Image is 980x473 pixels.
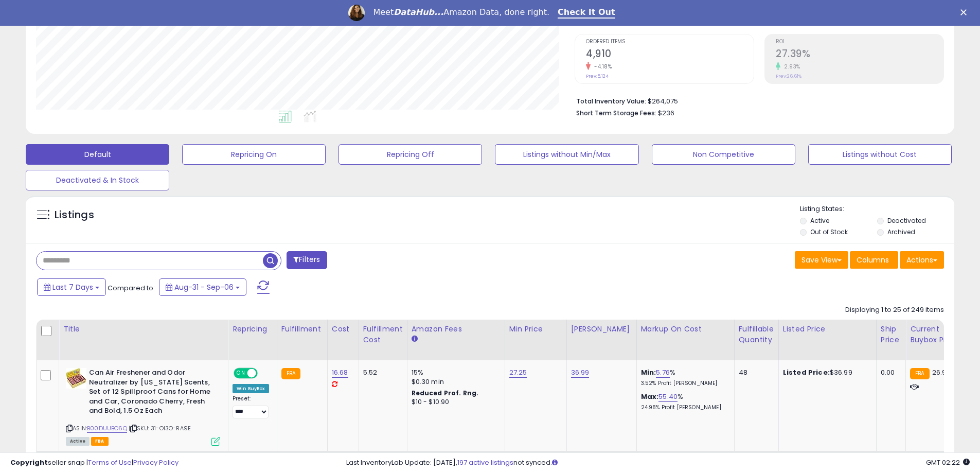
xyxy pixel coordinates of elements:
[281,324,323,335] div: Fulfillment
[233,324,273,335] div: Repricing
[332,367,348,378] a: 16.68
[960,9,971,15] div: Close
[412,398,497,407] div: $10 - $10.90
[641,392,726,411] div: %
[910,368,929,379] small: FBA
[412,324,501,335] div: Amazon Fees
[641,368,726,387] div: %
[739,368,771,377] div: 48
[776,48,943,62] h2: 27.39%
[348,5,365,21] img: Profile image for Georgie
[133,458,179,467] a: Privacy Policy
[256,369,273,378] span: OFF
[571,324,632,335] div: [PERSON_NAME]
[37,278,106,296] button: Last 7 Days
[235,369,247,378] span: ON
[780,63,800,71] small: 2.93%
[887,227,915,236] label: Archived
[108,283,155,293] span: Compared to:
[845,305,944,315] div: Displaying 1 to 25 of 249 items
[850,251,898,269] button: Columns
[910,324,963,345] div: Current Buybox Price
[394,7,443,17] i: DataHub...
[26,144,169,165] button: Default
[576,94,936,107] li: $264,075
[182,144,326,165] button: Repricing On
[10,458,179,468] div: seller snap | |
[457,458,513,467] a: 197 active listings
[658,392,678,402] a: 55.40
[159,278,246,296] button: Aug-31 - Sep-06
[576,97,646,106] b: Total Inventory Value:
[783,324,872,335] div: Listed Price
[652,144,795,165] button: Non Competitive
[412,389,479,397] b: Reduced Prof. Rng.
[586,73,609,79] small: Prev: 5,124
[332,324,354,335] div: Cost
[571,367,590,378] a: 36.99
[881,324,901,345] div: Ship Price
[636,320,734,360] th: The percentage added to the cost of goods (COGS) that forms the calculator for Min & Max prices.
[174,282,234,292] span: Aug-31 - Sep-06
[287,251,327,269] button: Filters
[87,424,127,433] a: B00DUUBO6Q
[129,424,191,432] span: | SKU: 31-OI3O-RA9E
[900,251,944,269] button: Actions
[495,144,638,165] button: Listings without Min/Max
[641,324,730,335] div: Markup on Cost
[591,63,612,71] small: -4.18%
[89,368,214,418] b: Can Air Freshener and Odor Neutralizer by [US_STATE] Scents, Set of 12 Spillproof Cans for Home a...
[800,204,954,214] p: Listing States:
[412,368,497,377] div: 15%
[88,458,132,467] a: Terms of Use
[641,367,656,377] b: Min:
[783,368,868,377] div: $36.99
[91,437,109,446] span: FBA
[641,380,726,387] p: 3.52% Profit [PERSON_NAME]
[373,7,549,17] div: Meet Amazon Data, done right.
[412,335,418,344] small: Amazon Fees.
[783,367,830,377] b: Listed Price:
[26,170,169,190] button: Deactivated & In Stock
[558,7,615,19] a: Check It Out
[808,144,952,165] button: Listings without Cost
[10,458,48,467] strong: Copyright
[233,384,269,393] div: Win BuyBox
[66,368,86,389] img: 51vZ+2uOSnL._SL40_.jpg
[881,368,898,377] div: 0.00
[576,109,656,117] b: Short Term Storage Fees:
[233,395,269,418] div: Preset:
[346,458,970,468] div: Last InventoryLab Update: [DATE], not synced.
[776,73,801,79] small: Prev: 26.61%
[509,324,562,335] div: Min Price
[795,251,848,269] button: Save View
[932,367,951,377] span: 26.99
[281,368,300,379] small: FBA
[52,282,93,292] span: Last 7 Days
[641,392,659,401] b: Max:
[586,48,754,62] h2: 4,910
[63,324,224,335] div: Title
[363,324,403,345] div: Fulfillment Cost
[338,144,482,165] button: Repricing Off
[363,368,399,377] div: 5.52
[412,377,497,387] div: $0.30 min
[810,216,829,225] label: Active
[810,227,848,236] label: Out of Stock
[641,404,726,411] p: 24.98% Profit [PERSON_NAME]
[656,367,670,378] a: 5.76
[887,216,926,225] label: Deactivated
[926,458,970,467] span: 2025-09-14 02:22 GMT
[55,208,94,222] h5: Listings
[509,367,527,378] a: 27.25
[66,437,90,446] span: All listings currently available for purchase on Amazon
[586,39,754,45] span: Ordered Items
[658,108,674,118] span: $236
[857,255,889,265] span: Columns
[776,39,943,45] span: ROI
[739,324,774,345] div: Fulfillable Quantity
